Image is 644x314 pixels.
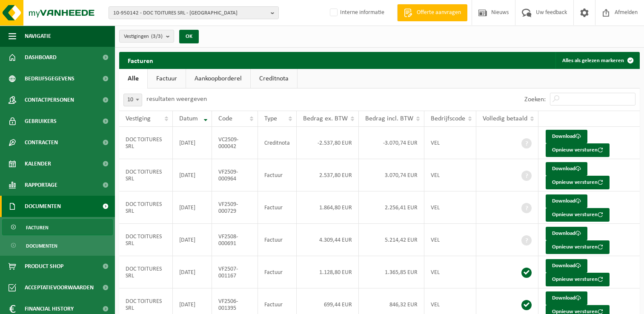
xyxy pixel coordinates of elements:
[25,256,63,277] span: Product Shop
[359,159,424,191] td: 3.070,74 EUR
[109,6,279,19] button: 10-950142 - DOC TOITURES SRL - [GEOGRAPHIC_DATA]
[146,96,207,103] label: resultaten weergeven
[359,191,424,224] td: 2.256,41 EUR
[25,47,57,68] span: Dashboard
[173,256,212,288] td: [DATE]
[212,256,258,288] td: VF2507-001167
[25,89,74,111] span: Contactpersonen
[212,191,258,224] td: VF2509-000729
[173,159,212,191] td: [DATE]
[173,224,212,256] td: [DATE]
[546,194,587,208] a: Download
[26,220,49,236] span: Facturen
[124,94,142,106] span: 10
[524,96,546,103] label: Zoeken:
[148,69,186,88] a: Factuur
[212,224,258,256] td: VF2508-000691
[359,224,424,256] td: 5.214,42 EUR
[151,34,163,39] count: (3/3)
[546,273,610,286] button: Opnieuw versturen
[212,127,258,159] td: VC2509-000042
[258,127,297,159] td: Creditnota
[424,159,476,191] td: VEL
[25,26,51,47] span: Navigatie
[119,159,173,191] td: DOC TOITURES SRL
[25,196,61,217] span: Documenten
[397,4,467,21] a: Offerte aanvragen
[546,259,587,273] a: Download
[25,68,74,89] span: Bedrijfsgegevens
[415,9,463,17] span: Offerte aanvragen
[546,227,587,240] a: Download
[25,132,58,153] span: Contracten
[328,6,384,19] label: Interne informatie
[119,191,173,224] td: DOC TOITURES SRL
[297,191,359,224] td: 1.864,80 EUR
[258,256,297,288] td: Factuur
[297,256,359,288] td: 1.128,80 EUR
[424,191,476,224] td: VEL
[119,52,162,69] h2: Facturen
[546,130,587,143] a: Download
[173,191,212,224] td: [DATE]
[25,111,57,132] span: Gebruikers
[258,159,297,191] td: Factuur
[2,237,113,254] a: Documenten
[25,153,51,174] span: Kalender
[25,277,94,298] span: Acceptatievoorwaarden
[218,115,232,122] span: Code
[264,115,277,122] span: Type
[546,240,610,254] button: Opnieuw versturen
[2,219,113,235] a: Facturen
[119,224,173,256] td: DOC TOITURES SRL
[297,127,359,159] td: -2.537,80 EUR
[424,256,476,288] td: VEL
[179,115,198,122] span: Datum
[546,291,587,305] a: Download
[431,115,465,122] span: Bedrijfscode
[546,162,587,176] a: Download
[26,238,57,254] span: Documenten
[179,30,199,43] button: OK
[297,224,359,256] td: 4.309,44 EUR
[546,143,610,157] button: Opnieuw versturen
[123,94,142,106] span: 10
[483,115,527,122] span: Volledig betaald
[258,191,297,224] td: Factuur
[555,52,639,69] button: Alles als gelezen markeren
[119,127,173,159] td: DOC TOITURES SRL
[173,127,212,159] td: [DATE]
[119,69,147,88] a: Alle
[297,159,359,191] td: 2.537,80 EUR
[212,159,258,191] td: VF2509-000964
[251,69,297,88] a: Creditnota
[546,208,610,222] button: Opnieuw versturen
[303,115,348,122] span: Bedrag ex. BTW
[126,115,151,122] span: Vestiging
[365,115,413,122] span: Bedrag incl. BTW
[424,224,476,256] td: VEL
[258,224,297,256] td: Factuur
[359,127,424,159] td: -3.070,74 EUR
[124,30,163,43] span: Vestigingen
[546,176,610,189] button: Opnieuw versturen
[424,127,476,159] td: VEL
[359,256,424,288] td: 1.365,85 EUR
[119,30,174,43] button: Vestigingen(3/3)
[186,69,250,88] a: Aankoopborderel
[113,7,267,20] span: 10-950142 - DOC TOITURES SRL - [GEOGRAPHIC_DATA]
[119,256,173,288] td: DOC TOITURES SRL
[25,174,57,196] span: Rapportage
